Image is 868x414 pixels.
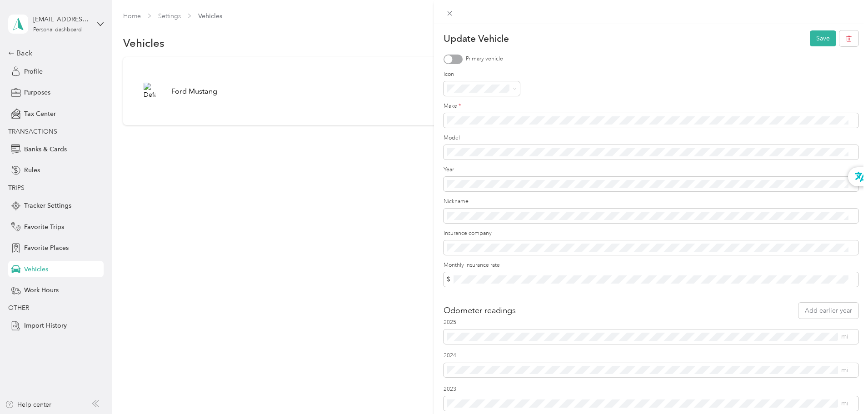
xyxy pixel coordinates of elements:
[444,102,858,110] label: Make
[444,304,516,317] h2: Odometer readings
[466,55,503,63] label: Primary vehicle
[444,319,858,327] label: 2025
[444,198,858,206] label: Nickname
[444,32,509,45] p: Update Vehicle
[444,385,858,394] label: 2023
[817,363,868,414] iframe: Everlance-gr Chat Button Frame
[444,134,858,142] label: Model
[810,30,836,46] button: Save
[447,275,450,283] span: $
[444,166,858,174] label: Year
[444,229,858,238] label: Insurance company
[841,333,848,340] span: mi
[444,352,858,360] label: 2024
[444,261,858,269] label: Monthly insurance rate
[444,70,858,79] label: Icon
[798,303,858,319] button: Add earlier year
